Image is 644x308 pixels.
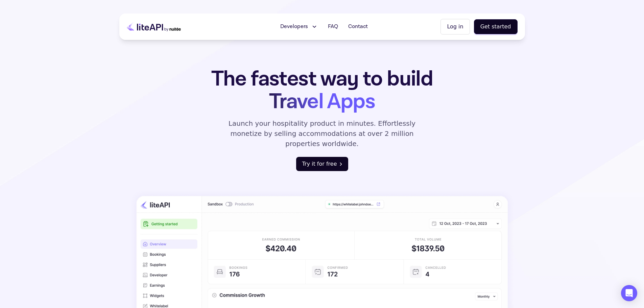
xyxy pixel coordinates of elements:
[344,20,372,33] a: Contact
[328,23,338,31] span: FAQ
[269,88,375,116] span: Travel Apps
[276,20,322,33] button: Developers
[296,157,348,171] a: register
[221,118,424,149] p: Launch your hospitality product in minutes. Effortlessly monetize by selling accommodations at ov...
[621,285,637,301] div: Open Intercom Messenger
[440,19,470,34] button: Log in
[280,23,308,31] span: Developers
[324,20,342,33] a: FAQ
[190,68,454,113] h1: The fastest way to build
[296,157,348,171] button: Try it for free
[474,19,518,34] button: Get started
[348,23,368,31] span: Contact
